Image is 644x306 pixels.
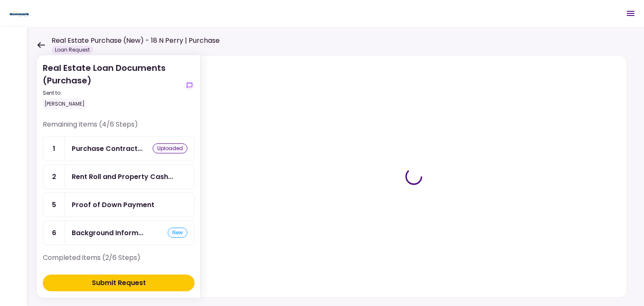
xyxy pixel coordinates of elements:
[621,3,641,23] button: Open menu
[43,89,181,97] div: Sent to:
[43,220,195,245] a: 6Background Information – Borrower/Guarantor profile new
[72,200,154,210] div: Proof of Down Payment
[92,278,146,288] div: Submit Request
[43,99,86,109] div: [PERSON_NAME]
[52,46,93,54] div: Loan Request
[43,164,195,189] a: 2Rent Roll and Property Cashflow
[43,253,195,270] div: Completed items (2/6 Steps)
[43,119,195,136] div: Remaining items (4/6 Steps)
[43,192,195,217] a: 5Proof of Down Payment
[52,36,220,46] h1: Real Estate Purchase (New) - 18 N Perry | Purchase
[43,275,195,291] button: Submit Request
[43,137,65,161] div: 1
[72,228,143,238] div: Background Information – Borrower/Guarantor profile
[8,7,31,20] img: Partner icon
[168,228,187,238] div: new
[153,143,187,153] div: uploaded
[72,143,143,154] div: Purchase Contract-Real Estate
[72,171,173,182] div: Rent Roll and Property Cashflow
[43,136,195,161] a: 1Purchase Contract-Real Estateuploaded
[43,165,65,189] div: 2
[184,80,195,91] button: show-messages
[43,193,65,217] div: 5
[43,221,65,245] div: 6
[43,62,181,109] div: Real Estate Loan Documents (Purchase)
